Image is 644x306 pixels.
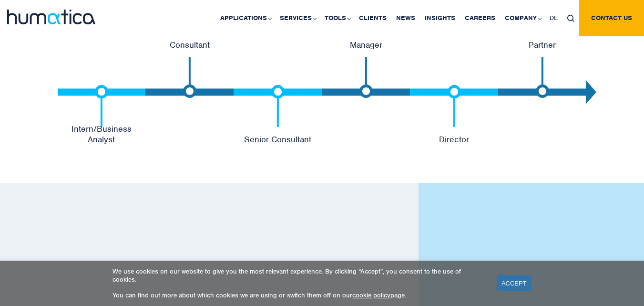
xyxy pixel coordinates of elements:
img: Polygon [586,80,596,104]
img: b_line [271,85,285,127]
img: b_line2 [359,57,373,98]
p: Consultant [145,40,234,50]
p: We use cookies on our website to give you the most relevant experience. By clicking “Accept”, you... [112,267,485,284]
a: cookie policy [352,291,390,299]
p: Intern/Business Analyst [58,124,146,145]
p: You can find out more about which cookies we are using or switch them off on our page. [112,291,485,299]
img: b_line2 [183,57,196,98]
img: b_line2 [536,57,549,98]
img: logo [7,10,95,24]
p: Manager [322,40,410,50]
p: Partner [498,40,586,50]
p: Director [410,134,498,145]
img: search_icon [567,15,574,22]
a: ACCEPT [497,275,532,291]
p: Senior Consultant [234,134,322,145]
img: b_line [95,85,108,127]
img: b_line [448,85,461,127]
span: DE [550,14,558,22]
